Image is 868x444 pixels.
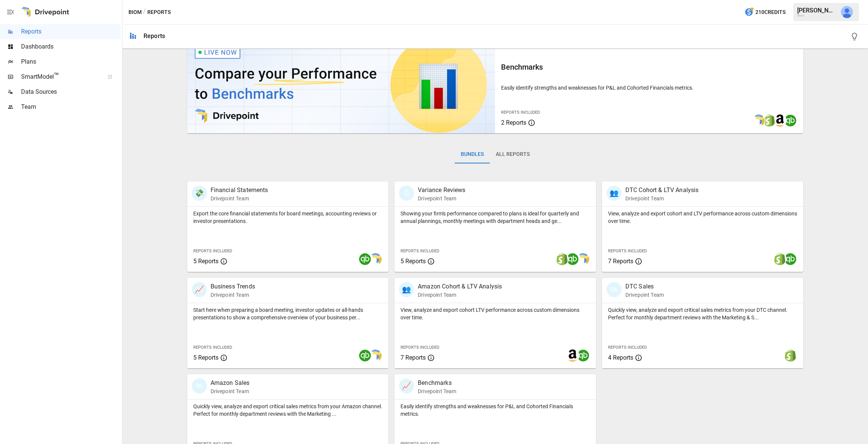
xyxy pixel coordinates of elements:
span: Plans [21,57,121,66]
p: DTC Sales [625,282,664,291]
img: amazon [567,349,579,362]
span: 5 Reports [193,258,219,265]
span: Reports Included [400,345,439,350]
p: Drivepoint Team [211,291,255,299]
div: Reports [144,32,165,40]
span: 7 Reports [608,258,633,265]
p: Easily identify strengths and weaknesses for P&L and Cohorted Financials metrics. [501,84,797,92]
span: Reports Included [608,249,647,253]
span: Data Sources [21,87,121,96]
img: shopify [774,253,786,265]
img: shopify [556,253,568,265]
p: Start here when preparing a board meeting, investor updates or all-hands presentations to show a ... [193,306,383,321]
h6: Benchmarks [501,61,797,73]
span: 210 Credits [755,8,785,17]
p: Amazon Sales [211,378,250,388]
img: quickbooks [784,114,796,127]
img: smart model [753,114,765,127]
button: Biom [128,8,142,17]
p: Drivepoint Team [418,388,456,395]
div: 📈 [399,378,414,394]
span: Team [21,102,121,111]
span: Dashboards [21,42,121,51]
div: / [143,8,146,17]
img: quickbooks [359,349,371,362]
p: View, analyze and export cohort LTV performance across custom dimensions over time. [400,306,590,321]
img: quickbooks [784,253,796,265]
span: ™ [54,71,59,81]
img: smart model [370,253,382,265]
div: 👥 [399,282,414,297]
img: quickbooks [567,253,579,265]
span: Reports Included [608,345,647,350]
span: Reports Included [193,249,232,253]
button: Will Gahagan [836,2,857,23]
div: 🗓 [399,186,414,201]
button: All Reports [490,145,536,163]
p: View, analyze and export cohort and LTV performance across custom dimensions over time. [608,210,798,225]
span: 5 Reports [193,354,219,361]
span: Reports [21,27,121,36]
p: Financial Statements [211,186,268,195]
img: quickbooks [359,253,371,265]
img: smart model [370,349,382,362]
span: 7 Reports [400,354,426,361]
button: 210Credits [741,5,789,19]
img: shopify [784,349,796,362]
div: 💸 [192,186,207,201]
img: quickbooks [577,349,589,362]
p: Drivepoint Team [418,291,502,299]
p: Export the core financial statements for board meetings, accounting reviews or investor presentat... [193,210,383,225]
span: Reports Included [193,345,232,350]
p: Showing your firm's performance compared to plans is ideal for quarterly and annual plannings, mo... [400,210,590,225]
span: 5 Reports [400,258,426,265]
div: Biom [797,14,836,17]
p: Quickly view, analyze and export critical sales metrics from your DTC channel. Perfect for monthl... [608,306,798,321]
img: amazon [774,114,786,127]
span: 4 Reports [608,354,633,361]
span: 2 Reports [501,119,526,126]
p: Business Trends [211,282,255,291]
p: Drivepoint Team [211,195,268,202]
p: Quickly view, analyze and export critical sales metrics from your Amazon channel. Perfect for mon... [193,403,383,418]
span: SmartModel [21,72,99,81]
img: video thumbnail [187,35,495,133]
p: Drivepoint Team [625,195,699,202]
p: Variance Reviews [418,186,465,195]
p: Benchmarks [418,378,456,388]
span: Reports Included [501,110,540,115]
p: Easily identify strengths and weaknesses for P&L and Cohorted Financials metrics. [400,403,590,418]
div: 👥 [607,186,622,201]
span: Reports Included [400,249,439,253]
button: Bundles [455,145,490,163]
div: 🛍 [192,378,207,394]
p: Drivepoint Team [211,388,250,395]
img: Will Gahagan [841,6,853,18]
div: 🛍 [607,282,622,297]
p: Drivepoint Team [625,291,664,299]
p: Drivepoint Team [418,195,465,202]
p: Amazon Cohort & LTV Analysis [418,282,502,291]
div: 📈 [192,282,207,297]
p: DTC Cohort & LTV Analysis [625,186,699,195]
img: shopify [763,114,775,127]
div: [PERSON_NAME] [797,7,836,14]
img: smart model [577,253,589,265]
